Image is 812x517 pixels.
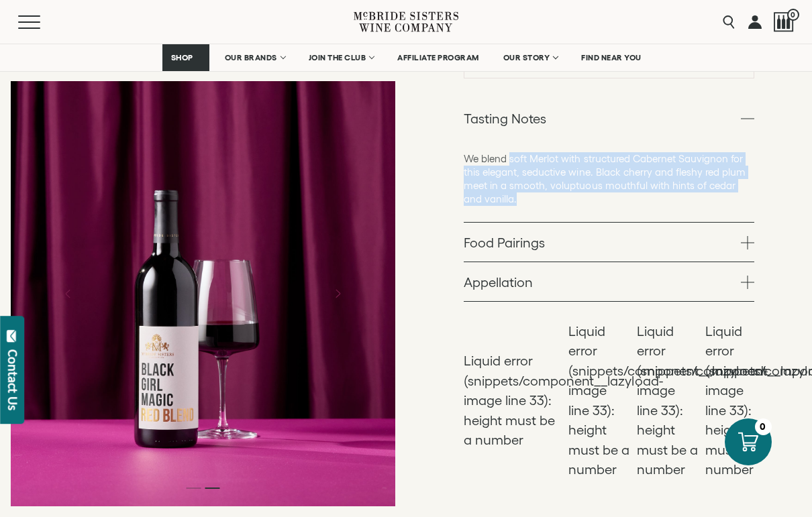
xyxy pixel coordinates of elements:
li: Liquid error (snippets/component__lazyload-image line 33): height must be a number [637,322,699,480]
a: Food Pairings [464,223,754,262]
div: Contact Us [6,349,19,410]
a: OUR BRANDS [216,44,293,71]
button: Next [320,276,355,311]
span: AFFILIATE PROGRAM [397,53,479,62]
li: Liquid error (snippets/component__lazyload-image line 33): height must be a number [464,351,562,451]
li: Liquid error (snippets/component__lazyload-image line 33): height must be a number [568,322,630,480]
span: 0 [787,9,799,21]
a: OUR STORY [495,44,566,71]
span: OUR BRANDS [225,53,277,62]
span: FIND NEAR YOU [581,53,642,62]
p: We blend soft Merlot with structured Cabernet Sauvignon for this elegant, seductive wine. Black c... [464,152,754,206]
a: Appellation [464,262,754,301]
span: JOIN THE CLUB [309,53,366,62]
li: Page dot 2 [205,487,220,489]
span: SHOP [171,53,194,62]
li: Liquid error (snippets/component__lazyload-image line 33): height must be a number [705,322,767,480]
button: Mobile Menu Trigger [18,15,66,29]
a: AFFILIATE PROGRAM [389,44,488,71]
a: FIND NEAR YOU [572,44,650,71]
a: JOIN THE CLUB [300,44,383,71]
li: Page dot 1 [187,487,201,489]
button: Previous [51,276,86,311]
div: 0 [755,418,772,435]
a: Tasting Notes [464,99,754,137]
span: OUR STORY [503,53,550,62]
a: SHOP [162,44,209,71]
